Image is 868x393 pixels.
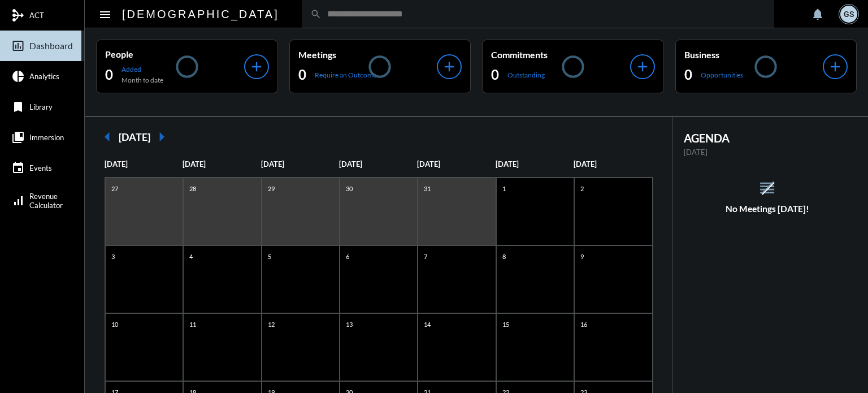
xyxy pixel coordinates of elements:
[500,319,512,329] p: 15
[265,252,274,261] p: 5
[11,100,25,114] mat-icon: bookmark
[186,252,196,261] p: 4
[578,184,587,193] p: 2
[421,319,433,329] p: 14
[98,8,112,21] mat-icon: Side nav toggle icon
[500,252,509,261] p: 8
[11,39,25,53] mat-icon: insert_chart_outlined
[811,7,824,21] mat-icon: notifications
[261,159,339,169] p: [DATE]
[578,252,587,261] p: 9
[29,72,59,81] span: Analytics
[29,102,53,111] span: Library
[265,184,277,193] p: 29
[684,131,852,145] h2: AGENDA
[417,159,495,169] p: [DATE]
[11,131,25,144] mat-icon: collections_bookmark
[574,159,652,169] p: [DATE]
[108,184,121,193] p: 27
[186,319,199,329] p: 11
[94,3,116,25] button: Toggle sidenav
[29,133,64,142] span: Immersion
[11,70,25,83] mat-icon: pie_chart
[339,159,417,169] p: [DATE]
[758,179,776,197] mat-icon: reorder
[684,148,852,157] p: [DATE]
[343,252,352,261] p: 6
[29,41,73,51] span: Dashboard
[11,8,25,22] mat-icon: mediation
[108,252,118,261] p: 3
[265,319,277,329] p: 12
[578,319,590,329] p: 16
[840,6,857,23] div: GS
[108,319,121,329] p: 10
[122,5,279,23] h2: [DEMOGRAPHIC_DATA]
[421,252,430,261] p: 7
[150,126,173,148] mat-icon: arrow_right
[29,192,63,210] span: Revenue Calculator
[500,184,509,193] p: 1
[96,126,119,148] mat-icon: arrow_left
[496,159,574,169] p: [DATE]
[11,194,25,208] mat-icon: signal_cellular_alt
[29,163,52,172] span: Events
[105,159,183,169] p: [DATE]
[343,319,355,329] p: 13
[310,8,322,20] mat-icon: search
[183,159,261,169] p: [DATE]
[119,131,150,143] h2: [DATE]
[29,11,44,20] span: ACT
[343,184,355,193] p: 30
[11,161,25,175] mat-icon: event
[186,184,199,193] p: 28
[421,184,433,193] p: 31
[672,204,863,214] h5: No Meetings [DATE]!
